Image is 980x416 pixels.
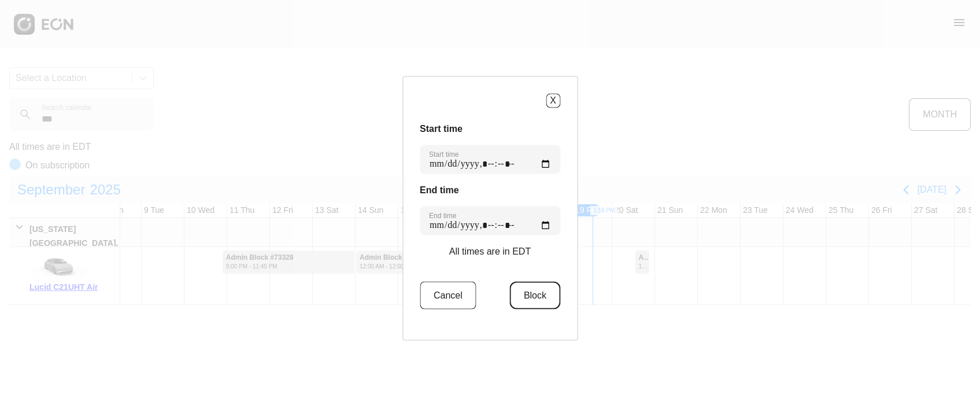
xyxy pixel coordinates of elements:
button: Cancel [420,281,476,309]
label: Start time [429,149,458,159]
h3: Start time [420,122,560,135]
button: Block [510,281,560,309]
label: End time [429,211,456,220]
button: X [546,93,560,108]
p: All times are in EDT [449,244,531,258]
h3: End time [420,183,560,197]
